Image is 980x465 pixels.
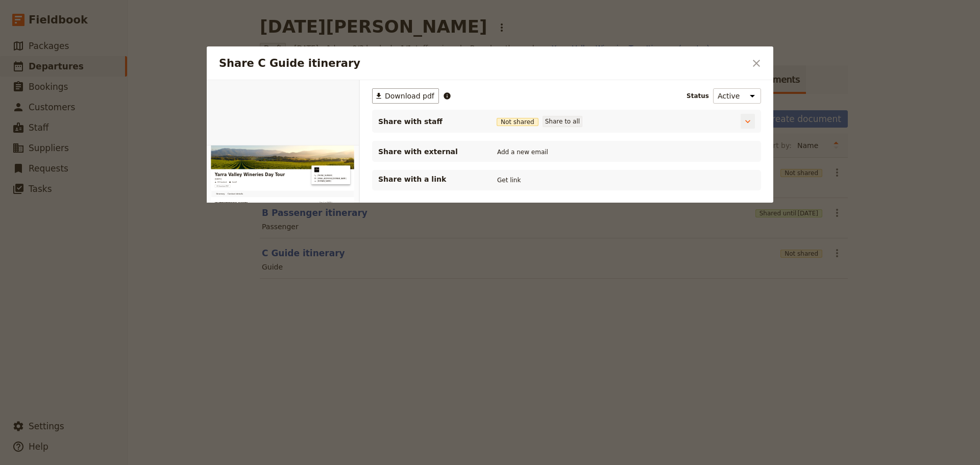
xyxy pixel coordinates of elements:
span: Not shared [497,118,538,126]
button: Day 1 • [DATE] [DATE][PERSON_NAME] [476,240,569,260]
button: Add a new email [495,146,551,158]
span: [DOMAIN_NAME] [475,148,535,158]
button: ​Download pdf [372,88,439,104]
span: [PHONE_NUMBER] [475,124,541,134]
button: Get link [495,175,523,186]
span: Status [687,92,709,100]
span: Download pdf [385,91,434,101]
select: Status [713,88,761,104]
p: Share with a link [378,174,480,184]
a: Itinerary [37,193,86,222]
span: Share with staff [378,116,480,127]
a: greatprivatetours.com.au [463,148,600,158]
span: [DATE] [37,137,66,149]
span: [DATE][PERSON_NAME] [37,241,177,254]
span: GUIDE: [PERSON_NAME] E [DATE][PERSON_NAME] x 3pax - [PERSON_NAME], her husand and [DEMOGRAPHIC_DA... [45,273,416,352]
img: Great Private Tours logo [463,94,483,114]
span: 1 staff [110,152,131,162]
button: Share to all [543,116,582,127]
span: Share with external [378,146,480,157]
a: +61 430 279 438 [463,124,600,134]
span: Download PDF [52,170,96,179]
button: ​Download PDF [37,168,103,181]
span: [EMAIL_ADDRESS][DOMAIN_NAME] [475,136,600,146]
button: Close dialog [748,55,765,72]
span: 0/3 booked [48,152,88,162]
a: bookings@greatprivatetours.com.au [463,136,600,146]
a: Contact details [86,193,163,222]
h2: Share C Guide itinerary [219,56,746,71]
